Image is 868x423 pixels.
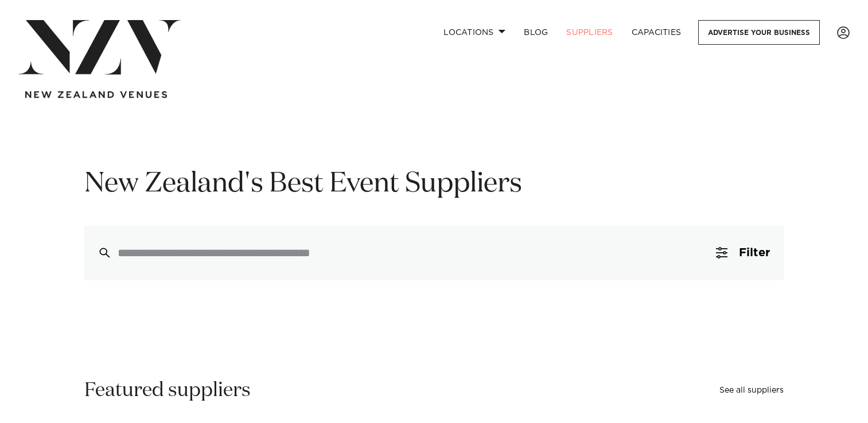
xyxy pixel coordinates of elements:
span: Filter [739,247,770,258]
a: See all suppliers [719,386,784,394]
a: Advertise your business [698,20,820,45]
a: Locations [434,20,515,45]
button: Filter [702,225,784,280]
a: SUPPLIERS [557,20,622,45]
h2: Featured suppliers [84,378,251,404]
a: BLOG [515,20,557,45]
img: new-zealand-venues-text.png [25,91,167,99]
img: nzv-logo.png [18,20,181,75]
h1: New Zealand's Best Event Suppliers [84,166,784,202]
a: Capacities [622,20,691,45]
